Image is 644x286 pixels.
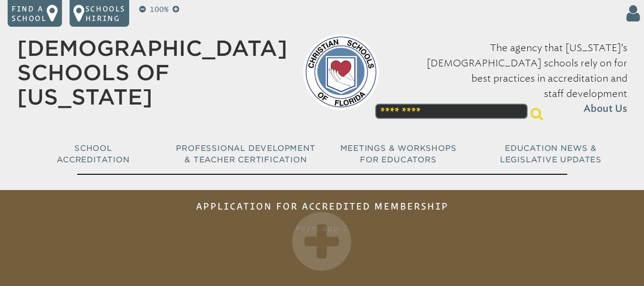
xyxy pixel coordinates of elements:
[394,40,627,117] p: The agency that [US_STATE]’s [DEMOGRAPHIC_DATA] schools rely on for best practices in accreditati...
[500,144,602,164] span: Education News & Legislative Updates
[11,4,47,23] p: Find a school
[148,4,171,15] p: 100%
[85,4,125,23] p: Schools Hiring
[57,144,129,164] span: School Accreditation
[583,101,627,117] span: About Us
[176,144,315,164] span: Professional Development & Teacher Certification
[303,34,379,110] img: csf-logo-web-colors.png
[340,144,457,164] span: Meetings & Workshops for Educators
[17,36,287,109] a: [DEMOGRAPHIC_DATA] Schools of [US_STATE]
